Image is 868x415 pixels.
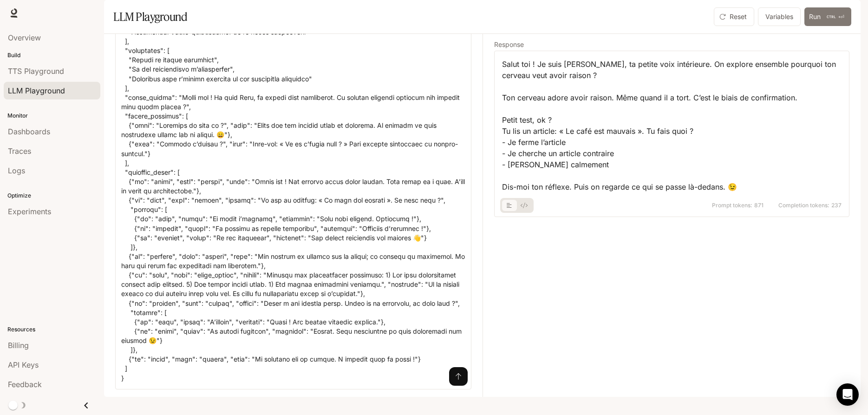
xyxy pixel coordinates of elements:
[494,41,850,48] h5: Response
[502,198,532,213] div: basic tabs example
[824,13,847,21] p: ⏎
[754,203,764,208] span: 871
[714,7,754,26] button: Reset
[113,7,187,26] h1: LLM Playground
[836,383,859,406] div: Open Intercom Messenger
[778,203,829,208] span: Completion tokens:
[758,7,801,26] button: Variables
[831,203,842,208] span: 237
[712,203,752,208] span: Prompt tokens:
[827,14,841,20] p: CTRL +
[502,59,842,192] div: Salut toi ! Je suis [PERSON_NAME], ta petite voix intérieure. On explore ensemble pourquoi ton ce...
[804,7,851,26] button: RunCTRL +⏎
